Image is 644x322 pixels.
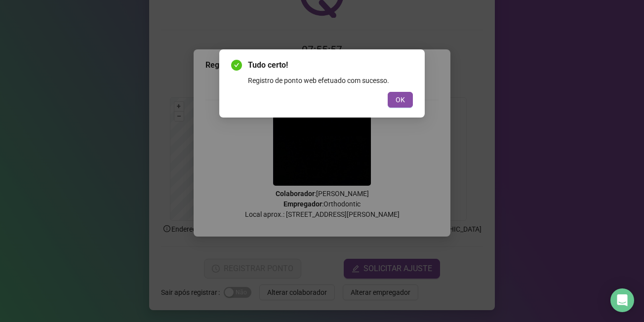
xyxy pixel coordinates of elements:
div: Registro de ponto web efetuado com sucesso. [248,75,413,86]
span: OK [396,94,405,105]
span: check-circle [231,60,242,71]
span: Tudo certo! [248,59,413,71]
button: OK [388,92,413,108]
div: Open Intercom Messenger [610,288,634,312]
